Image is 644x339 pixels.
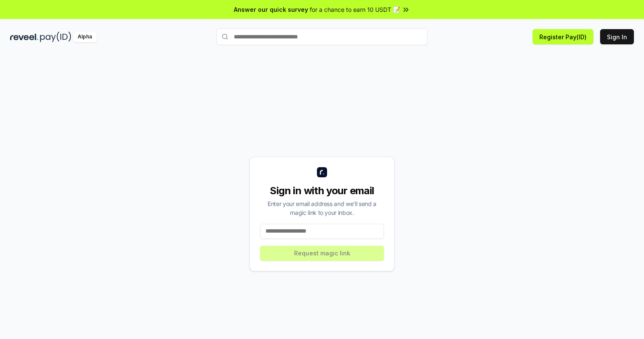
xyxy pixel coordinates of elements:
img: pay_id [40,32,71,42]
img: reveel_dark [10,32,38,42]
div: Sign in with your email [260,184,384,198]
span: for a chance to earn 10 USDT 📝 [310,5,400,14]
button: Register Pay(ID) [533,29,593,44]
img: logo_small [317,167,327,177]
div: Enter your email address and we’ll send a magic link to your inbox. [260,199,384,217]
button: Sign In [600,29,634,44]
span: Answer our quick survey [234,5,308,14]
div: Alpha [73,32,97,42]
